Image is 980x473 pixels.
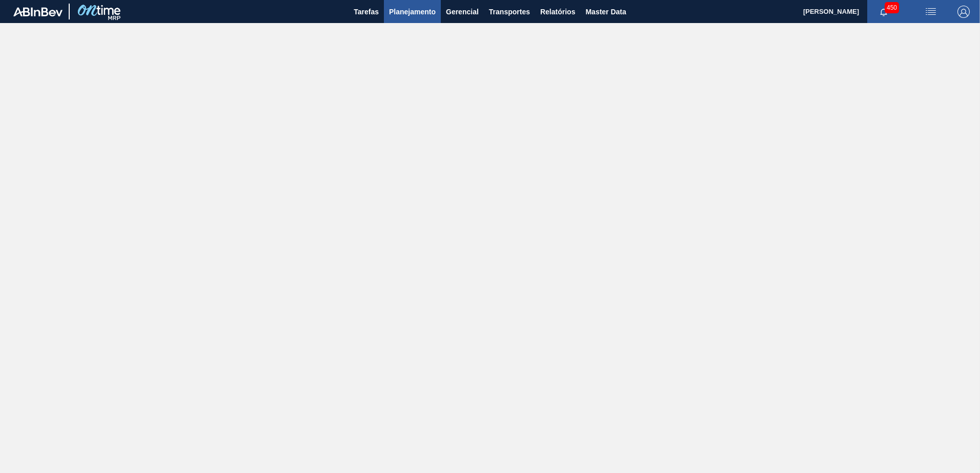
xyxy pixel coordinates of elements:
img: userActions [925,6,937,18]
span: Relatórios [540,6,575,18]
span: Master Data [585,6,626,18]
img: Logout [957,6,970,18]
span: Gerencial [446,6,479,18]
span: Tarefas [354,6,379,18]
button: Notificações [867,5,900,19]
img: TNhmsLtSVTkK8tSr43FrP2fwEKptu5GPRR3wAAAABJRU5ErkJggg== [13,7,63,16]
span: Planejamento [389,6,436,18]
span: Transportes [489,6,530,18]
span: 450 [885,2,899,13]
